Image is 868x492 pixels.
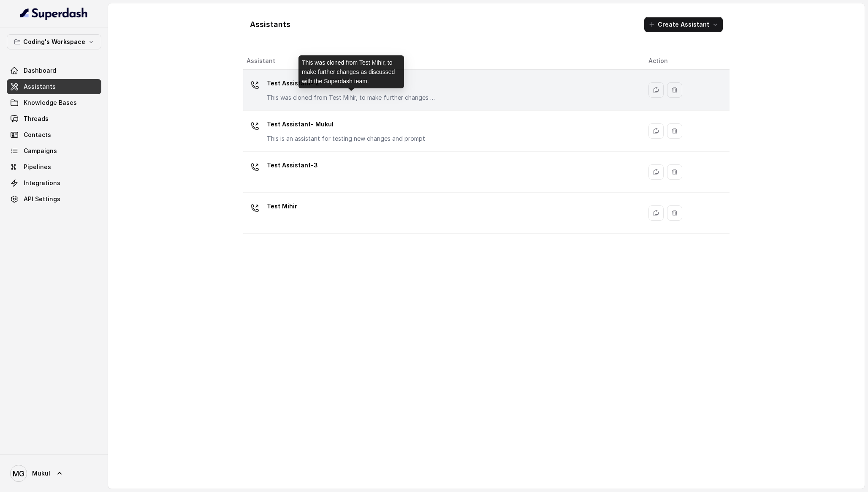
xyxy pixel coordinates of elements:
[267,134,425,143] p: This is an assistant for testing new changes and prompt
[20,7,88,20] img: light.svg
[267,77,436,90] p: Test Assistant- 2
[7,63,101,78] a: Dashboard
[24,179,60,187] span: Integrations
[267,118,425,131] p: Test Assistant- Mukul
[24,195,60,203] span: API Settings
[7,143,101,159] a: Campaigns
[243,52,642,70] th: Assistant
[24,115,49,123] span: Threads
[24,66,56,75] span: Dashboard
[267,159,318,172] p: Test Assistant-3
[642,52,730,70] th: Action
[267,93,436,102] p: This was cloned from Test Mihir, to make further changes as discussed with the Superdash team.
[298,55,404,88] div: This was cloned from Test Mihir, to make further changes as discussed with the Superdash team.
[644,17,723,32] button: Create Assistant
[7,79,101,94] a: Assistants
[7,462,101,485] a: Mukul
[24,163,51,171] span: Pipelines
[7,159,101,175] a: Pipelines
[7,191,101,207] a: API Settings
[7,111,101,126] a: Threads
[24,98,77,107] span: Knowledge Bases
[7,34,101,49] button: Coding's Workspace
[13,469,24,478] text: MG
[7,127,101,142] a: Contacts
[267,200,297,213] p: Test Mihir
[32,469,50,478] span: Mukul
[24,131,51,139] span: Contacts
[250,18,290,31] h1: Assistants
[23,37,85,47] p: Coding's Workspace
[24,82,56,91] span: Assistants
[7,95,101,110] a: Knowledge Bases
[7,175,101,191] a: Integrations
[24,147,57,155] span: Campaigns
